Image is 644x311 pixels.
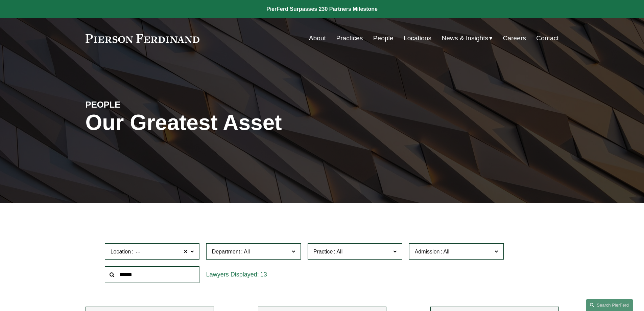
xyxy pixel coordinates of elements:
span: News & Insights [442,32,488,44]
h1: Our Greatest Asset [86,110,401,135]
span: Location [111,249,131,254]
a: Careers [503,32,526,45]
span: 13 [260,271,267,278]
a: folder dropdown [442,32,493,45]
h4: PEOPLE [86,99,204,110]
span: Admission [415,249,440,254]
a: About [309,32,326,45]
a: Search this site [586,299,633,311]
span: Practice [313,249,333,254]
a: Practices [336,32,363,45]
a: Contact [536,32,558,45]
a: Locations [404,32,431,45]
span: Department [212,249,240,254]
a: People [373,32,393,45]
span: [GEOGRAPHIC_DATA] [135,247,191,256]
